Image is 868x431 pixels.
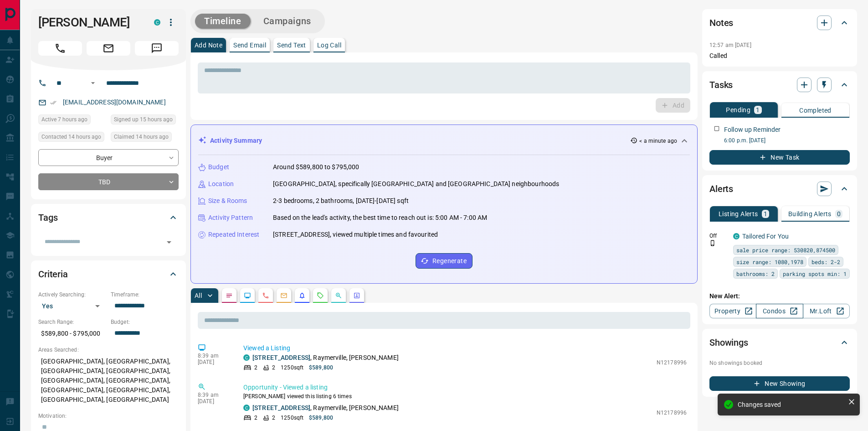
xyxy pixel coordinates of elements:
[273,162,360,172] p: Around $589,800 to $795,000
[226,292,233,299] svg: Notes
[41,132,101,141] span: Contacted 14 hours ago
[277,42,306,48] p: Send Text
[195,292,202,299] p: All
[50,99,56,106] svg: Email Verified
[254,363,257,372] p: 2
[783,269,847,278] span: parking spots min: 1
[273,230,438,239] p: [STREET_ADDRESS], viewed multiple times and favourited
[262,292,269,299] svg: Calls
[111,318,179,326] p: Budget:
[198,398,230,405] p: [DATE]
[208,179,234,189] p: Location
[736,257,803,266] span: size range: 1080,1978
[87,78,98,88] button: Open
[280,292,288,299] svg: Emails
[198,132,690,149] div: Activity Summary< a minute ago
[273,179,559,189] p: [GEOGRAPHIC_DATA], specifically [GEOGRAPHIC_DATA] and [GEOGRAPHIC_DATA] neighbourhoods
[254,14,320,29] button: Campaigns
[724,125,781,135] p: Follow up Reminder
[38,114,106,127] div: Thu Aug 14 2025
[38,412,179,420] p: Motivation:
[273,196,409,206] p: 2-3 bedrooms, 2 bathrooms, [DATE]-[DATE] sqft
[788,211,832,217] p: Building Alerts
[63,99,166,106] a: [EMAIL_ADDRESS][DOMAIN_NAME]
[198,353,230,359] p: 8:39 am
[799,107,832,114] p: Completed
[87,41,130,56] span: Email
[657,358,687,367] p: N12178996
[208,213,253,223] p: Activity Pattern
[154,19,160,26] div: condos.ca
[233,42,266,48] p: Send Email
[709,51,850,61] p: Called
[38,299,106,313] div: Yes
[742,233,789,240] a: Tailored For You
[317,292,324,299] svg: Requests
[837,211,841,217] p: 0
[195,14,251,29] button: Timeline
[709,335,748,350] h2: Showings
[738,401,844,408] div: Changes saved
[198,359,230,365] p: [DATE]
[709,359,850,367] p: No showings booked
[38,41,82,56] span: Call
[736,245,835,254] span: sale price range: 530820,874500
[709,74,850,96] div: Tasks
[335,292,342,299] svg: Opportunities
[709,304,756,318] a: Property
[309,363,333,372] p: $589,800
[208,162,229,172] p: Budget
[726,107,750,113] p: Pending
[764,211,767,217] p: 1
[243,405,250,411] div: condos.ca
[709,332,850,353] div: Showings
[208,230,259,239] p: Repeated Interest
[38,267,68,281] h2: Criteria
[756,107,760,113] p: 1
[114,115,173,124] span: Signed up 15 hours ago
[208,196,247,206] p: Size & Rooms
[38,354,179,407] p: [GEOGRAPHIC_DATA], [GEOGRAPHIC_DATA], [GEOGRAPHIC_DATA], [GEOGRAPHIC_DATA], [GEOGRAPHIC_DATA], [G...
[252,404,310,411] a: [STREET_ADDRESS]
[639,137,677,145] p: < a minute ago
[317,42,341,48] p: Log Call
[272,414,275,422] p: 2
[709,42,751,48] p: 12:57 am [DATE]
[733,233,740,239] div: condos.ca
[198,392,230,398] p: 8:39 am
[244,292,251,299] svg: Lead Browsing Activity
[309,414,333,422] p: $589,800
[243,354,250,361] div: condos.ca
[272,363,275,372] p: 2
[756,304,803,318] a: Condos
[38,15,140,30] h1: [PERSON_NAME]
[709,291,850,301] p: New Alert:
[709,150,850,165] button: New Task
[709,182,733,196] h2: Alerts
[281,414,303,422] p: 1250 sqft
[298,292,306,299] svg: Listing Alerts
[135,41,179,56] span: Message
[114,132,169,141] span: Claimed 14 hours ago
[210,136,262,145] p: Activity Summary
[111,132,179,145] div: Thu Aug 14 2025
[709,16,733,30] h2: Notes
[273,213,487,223] p: Based on the lead's activity, the best time to reach out is: 5:00 AM - 7:00 AM
[38,173,179,190] div: TBD
[243,343,687,353] p: Viewed a Listing
[243,392,687,400] p: [PERSON_NAME] viewed this listing 6 times
[111,114,179,127] div: Wed Aug 13 2025
[657,409,687,417] p: N12178996
[709,240,716,246] svg: Push Notification Only
[38,326,106,341] p: $589,800 - $795,000
[252,353,399,363] p: , Raymerville, [PERSON_NAME]
[353,292,360,299] svg: Agent Actions
[38,263,179,285] div: Criteria
[41,115,87,124] span: Active 7 hours ago
[281,363,303,372] p: 1250 sqft
[709,232,728,240] p: Off
[38,207,179,228] div: Tags
[736,269,775,278] span: bathrooms: 2
[709,12,850,34] div: Notes
[254,414,257,422] p: 2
